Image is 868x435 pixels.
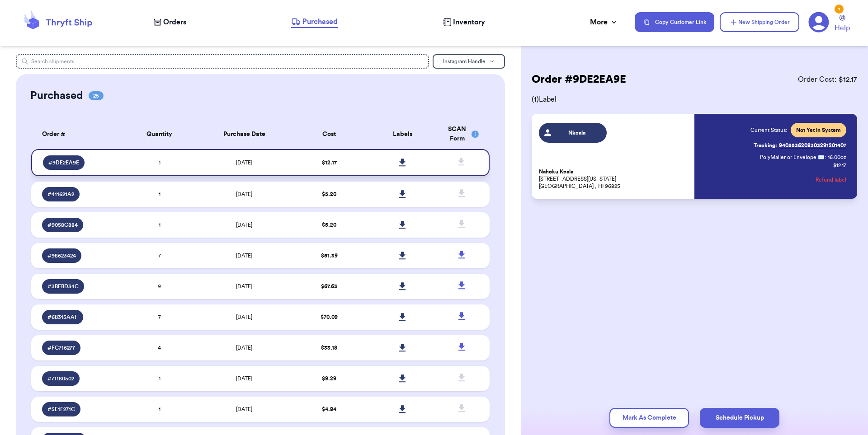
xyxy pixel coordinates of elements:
[443,59,486,64] span: Instagram Handle
[159,222,160,228] span: 1
[835,5,844,14] div: 1
[47,313,78,321] span: # 6B315AAF
[754,142,777,149] span: Tracking:
[835,23,850,33] span: Help
[158,253,161,258] span: 7
[159,376,160,381] span: 1
[443,17,485,28] a: Inventory
[236,160,252,165] span: [DATE]
[47,191,74,198] span: # 411621A2
[322,376,336,381] span: $ 9.29
[700,408,779,428] button: Schedule Pickup
[236,253,252,258] span: [DATE]
[47,283,79,290] span: # 3BFBD34C
[539,168,689,190] p: [STREET_ADDRESS][US_STATE] [GEOGRAPHIC_DATA] , HI 96825
[123,119,196,149] th: Quantity
[635,12,714,32] button: Copy Customer Link
[47,221,78,229] span: # 9058C884
[433,54,505,69] button: Instagram Handle
[532,94,857,105] span: ( 1 ) Label
[808,12,829,33] a: 1
[47,252,76,259] span: # 98623424
[322,222,336,228] span: $ 5.20
[445,125,479,144] div: SCAN Form
[196,119,292,149] th: Purchase Date
[720,12,799,32] button: New Shipping Order
[47,375,74,382] span: # 71180502
[322,407,336,412] span: $ 4.84
[302,16,338,27] span: Purchased
[754,138,846,153] a: Tracking:9405536208303291201407
[47,344,75,351] span: # FC716277
[796,126,841,134] span: Not Yet in System
[322,160,337,165] span: $ 12.17
[89,91,104,100] span: 25
[321,253,338,258] span: $ 51.39
[236,284,252,289] span: [DATE]
[236,376,252,381] span: [DATE]
[159,160,160,165] span: 1
[556,129,599,136] span: Nkeala
[31,119,123,149] th: Order #
[366,119,439,149] th: Labels
[16,54,429,69] input: Search shipments...
[321,345,337,351] span: $ 33.18
[825,154,826,161] span: :
[236,407,252,412] span: [DATE]
[30,89,83,103] h2: Purchased
[158,314,161,320] span: 7
[236,192,252,197] span: [DATE]
[321,314,338,320] span: $ 70.09
[158,284,161,289] span: 9
[750,126,787,134] span: Current Status:
[321,284,337,289] span: $ 67.63
[590,17,618,28] div: More
[158,345,161,351] span: 4
[835,15,850,33] a: Help
[236,345,252,351] span: [DATE]
[159,192,160,197] span: 1
[159,407,160,412] span: 1
[322,192,336,197] span: $ 5.20
[816,170,846,190] button: Refund label
[609,408,689,428] button: Mark As Complete
[236,314,252,320] span: [DATE]
[163,17,186,28] span: Orders
[47,406,75,413] span: # 5E1F271C
[292,119,366,149] th: Cost
[760,154,825,160] span: PolyMailer or Envelope ✉️
[154,17,186,28] a: Orders
[291,16,338,28] a: Purchased
[798,74,857,85] span: Order Cost: $ 12.17
[236,222,252,228] span: [DATE]
[48,159,79,166] span: # 9DE2EA9E
[833,162,846,169] p: $ 12.17
[828,154,846,161] span: 16.00 oz
[532,72,626,87] h2: Order # 9DE2EA9E
[453,17,485,28] span: Inventory
[539,168,573,175] span: Nahoku Keala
